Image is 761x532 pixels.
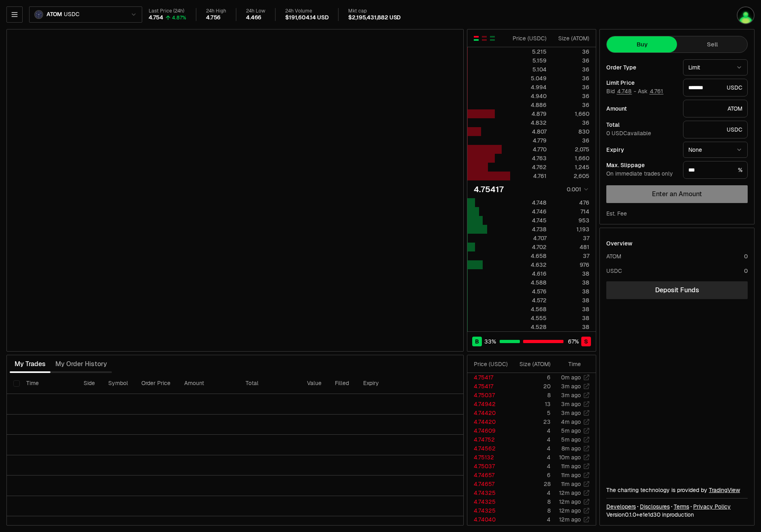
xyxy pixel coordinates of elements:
[683,142,748,158] button: None
[511,314,547,322] div: 4.555
[511,305,547,313] div: 4.568
[511,172,547,180] div: 4.761
[489,35,496,42] button: Show Buy Orders Only
[511,382,551,391] td: 20
[553,234,589,242] div: 37
[511,426,551,435] td: 4
[511,163,547,171] div: 4.762
[553,154,589,162] div: 1,660
[553,261,589,269] div: 976
[683,59,748,75] button: Limit
[46,11,62,18] span: ATOM
[561,374,581,381] time: 0m ago
[561,436,581,443] time: 5m ago
[511,154,547,162] div: 4.763
[511,323,547,331] div: 4.528
[135,373,177,394] th: Order Price
[606,106,677,111] div: Amount
[553,92,589,100] div: 36
[553,270,589,278] div: 38
[553,287,589,295] div: 38
[553,199,589,207] div: 476
[467,400,511,408] td: 4.74942
[511,243,547,251] div: 4.702
[7,29,463,351] iframe: Financial Chart
[517,360,551,368] div: Size ( ATOM )
[178,373,239,394] th: Amount
[553,207,589,216] div: 714
[467,506,511,515] td: 4.74325
[511,287,547,295] div: 4.576
[285,14,328,21] div: $191,604.14 USD
[553,119,589,127] div: 36
[467,373,511,382] td: 4.75417
[553,74,589,82] div: 36
[511,462,551,471] td: 4
[606,267,622,275] div: USDC
[301,373,328,394] th: Value
[511,417,551,426] td: 23
[511,199,547,207] div: 4.748
[467,408,511,417] td: 4.74420
[511,279,547,287] div: 4.588
[568,337,579,346] span: 67 %
[606,486,748,494] div: The charting technology is provided by
[606,65,677,70] div: Order Type
[606,511,748,519] div: Version 0.1.0 + in production
[328,373,357,394] th: Filled
[553,57,589,65] div: 36
[553,252,589,260] div: 37
[467,471,511,480] td: 4.74657
[467,515,511,524] td: 4.74040
[511,400,551,408] td: 13
[553,296,589,304] div: 38
[744,267,748,275] div: 0
[511,480,551,488] td: 28
[606,252,621,260] div: ATOM
[475,337,479,346] span: B
[559,507,581,514] time: 12m ago
[674,503,689,511] a: Terms
[693,503,731,511] a: Privacy Policy
[553,145,589,153] div: 2,075
[511,207,547,216] div: 4.746
[511,48,547,56] div: 5.215
[553,243,589,251] div: 481
[239,373,301,394] th: Total
[606,170,677,178] div: On immediate trades only
[606,162,677,168] div: Max. Slippage
[559,516,581,523] time: 12m ago
[553,128,589,136] div: 830
[606,503,636,511] a: Developers
[606,209,627,218] div: Est. Fee
[149,14,163,21] div: 4.754
[511,136,547,145] div: 4.779
[561,392,581,399] time: 3m ago
[553,34,589,42] div: Size ( ATOM )
[553,279,589,287] div: 38
[561,480,581,488] time: 11m ago
[474,360,510,368] div: Price ( USDC )
[467,435,511,444] td: 4.74752
[561,445,581,452] time: 8m ago
[511,444,551,453] td: 4
[467,453,511,462] td: 4.75132
[511,453,551,462] td: 4
[559,498,581,505] time: 12m ago
[172,15,186,21] div: 4.87%
[511,225,547,233] div: 4.738
[606,130,651,137] span: 0 USDC available
[511,261,547,269] div: 4.632
[511,506,551,515] td: 8
[553,65,589,73] div: 36
[10,356,50,372] button: My Trades
[584,337,588,346] span: S
[606,239,633,247] div: Overview
[467,488,511,497] td: 4.74325
[511,408,551,417] td: 5
[561,427,581,434] time: 5m ago
[559,525,581,532] time: 12m ago
[511,373,551,382] td: 6
[677,36,747,52] button: Sell
[511,119,547,127] div: 4.832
